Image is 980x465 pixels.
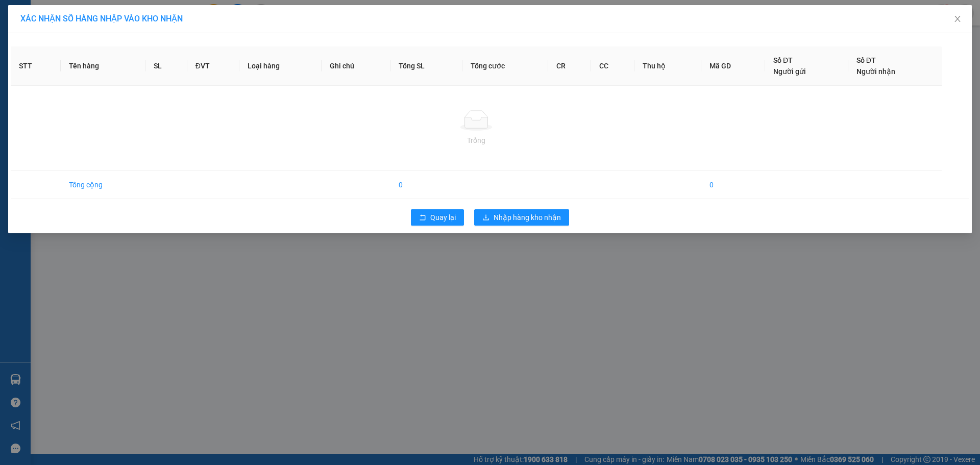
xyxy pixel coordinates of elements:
[411,209,464,226] button: rollbackQuay lại
[20,14,183,23] span: XÁC NHẬN SỐ HÀNG NHẬP VÀO KHO NHẬN
[11,46,61,86] th: STT
[591,46,634,86] th: CC
[145,46,187,86] th: SL
[390,171,462,199] td: 0
[239,46,322,86] th: Loại hàng
[390,46,462,86] th: Tổng SL
[494,212,561,223] span: Nhập hàng kho nhận
[61,171,145,199] td: Tổng cộng
[61,46,145,86] th: Tên hàng
[773,67,806,76] span: Người gửi
[701,46,765,86] th: Mã GD
[943,5,972,34] button: Close
[953,15,962,23] span: close
[634,46,701,86] th: Thu hộ
[856,56,876,64] span: Số ĐT
[419,214,426,222] span: rollback
[19,135,934,146] div: Trống
[773,56,793,64] span: Số ĐT
[430,212,456,223] span: Quay lại
[322,46,391,86] th: Ghi chú
[462,46,548,86] th: Tổng cước
[548,46,592,86] th: CR
[482,214,489,222] span: download
[856,67,895,76] span: Người nhận
[187,46,239,86] th: ĐVT
[701,171,765,199] td: 0
[474,209,569,226] button: downloadNhập hàng kho nhận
